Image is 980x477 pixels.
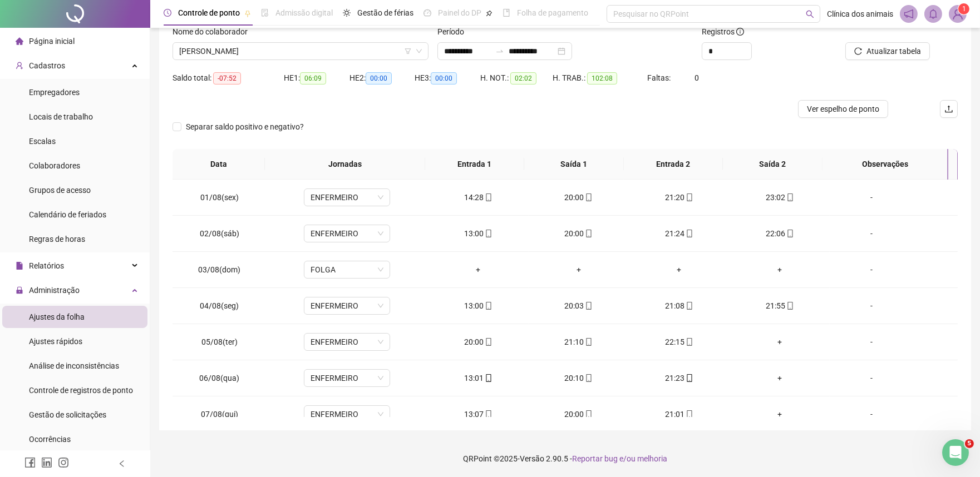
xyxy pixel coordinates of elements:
[484,374,493,382] span: mobile
[584,302,593,310] span: mobile
[425,149,524,180] th: Entrada 1
[29,137,56,146] span: Escalas
[845,42,930,60] button: Atualizar tabela
[949,6,966,22] img: 9420
[29,261,64,270] span: Relatórios
[29,235,85,244] span: Regras de horas
[11,150,211,192] div: Envie uma mensagemEstaremos online novamente amanhã
[738,191,821,203] div: 23:02
[684,230,693,237] span: mobile
[538,264,620,276] div: +
[437,191,520,203] div: 14:28
[145,375,167,382] span: Ajuda
[484,410,493,418] span: mobile
[181,121,308,133] span: Separar saldo positivo e negativo?
[405,48,411,54] span: filter
[854,47,862,55] span: reload
[484,193,493,201] span: mobile
[191,18,211,38] div: Fechar
[738,227,821,240] div: 22:06
[29,337,82,346] span: Ajustes rápidos
[584,230,593,237] span: mobile
[311,297,383,314] span: ENFERMEIRO
[16,262,23,270] span: file
[23,171,186,182] div: Estaremos online novamente amanhã
[29,210,106,219] span: Calendário de feriados
[45,347,89,391] button: Mensagens
[98,375,125,382] span: Tickets
[695,73,699,82] span: 0
[438,8,481,17] span: Painel do DP
[584,338,593,346] span: mobile
[29,410,106,419] span: Gestão de solicitações
[23,159,186,171] div: Envie uma mensagem
[261,9,269,17] span: file-done
[29,435,71,444] span: Ocorrências
[839,191,904,203] div: -
[538,191,620,203] div: 20:00
[140,18,162,40] img: Profile image for Financeiro
[806,10,814,18] span: search
[16,288,206,310] button: Qual é a sua dúvida?
[11,375,35,382] span: Início
[66,218,142,230] p: Cerca de 3 minutos
[807,103,879,115] span: Ver espelho de ponto
[684,374,693,382] span: mobile
[723,149,822,180] th: Saída 2
[201,410,238,419] span: 07/08(qui)
[785,230,794,237] span: mobile
[22,79,200,98] p: Olá Clínica 👋
[839,408,904,420] div: -
[11,197,211,277] div: Conhecendo o gestão de férias3 etapas•Cerca de 3 minutosPrimeira etapa:Home page e cálculo de férias
[29,386,133,395] span: Controle de registros de ponto
[839,336,904,348] div: -
[738,408,821,420] div: +
[311,370,383,386] span: ENFERMEIRO
[437,336,520,348] div: 20:00
[164,9,171,17] span: clock-circle
[284,72,349,85] div: HE 1:
[23,207,159,218] div: Conhecendo o gestão de férias
[200,229,239,238] span: 02/08(sáb)
[311,225,383,242] span: ENFERMEIRO
[16,315,206,359] div: Assinatura Digital na Folha de Ponto da QRPoint: Mais Segurança e Agilidade para sua Gestão
[587,72,617,85] span: 102:08
[584,410,593,418] span: mobile
[29,361,119,370] span: Análise de inconsistências
[416,48,422,54] span: down
[437,408,520,420] div: 13:07
[503,9,510,17] span: book
[702,26,744,38] span: Registros
[638,372,721,384] div: 21:23
[23,247,91,256] span: Primeira etapa :
[524,149,623,180] th: Saída 1
[24,457,36,468] span: facebook
[59,218,63,230] p: •
[46,375,90,382] span: Mensagens
[29,286,80,295] span: Administração
[684,410,693,418] span: mobile
[822,149,948,180] th: Observações
[179,43,422,59] span: GUSTAVO HENRIQUE DE SOUZA COSTA
[173,72,284,85] div: Saldo total:
[647,73,672,82] span: Faltas:
[839,300,904,312] div: -
[357,8,413,17] span: Gestão de férias
[517,8,588,17] span: Folha de pagamento
[16,62,23,69] span: user-add
[738,264,821,276] div: +
[29,112,93,121] span: Locais de trabalho
[495,47,504,56] span: to
[22,98,200,136] p: Como podemos ajudar?
[538,300,620,312] div: 20:03
[437,372,520,384] div: 13:01
[738,300,821,312] div: 21:55
[29,186,91,195] span: Grupos de acesso
[538,336,620,348] div: 21:10
[178,8,240,17] span: Controle de ponto
[22,21,40,39] img: logo
[437,26,471,38] label: Período
[178,347,223,391] button: Tarefas
[118,460,126,468] span: left
[958,3,969,14] sup: Atualize o seu contato no menu Meus Dados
